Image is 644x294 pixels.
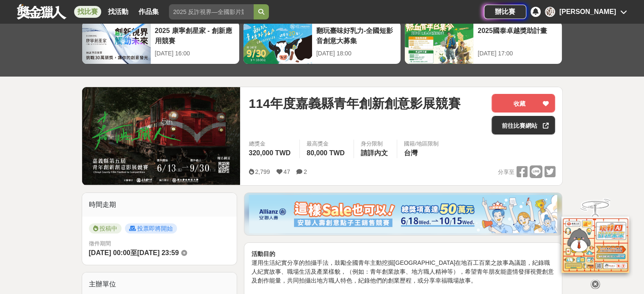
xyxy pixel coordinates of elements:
[304,168,307,175] span: 2
[561,217,629,273] img: d2146d9a-e6f6-4337-9592-8cefde37ba6b.png
[89,223,122,234] span: 投稿中
[492,116,555,135] a: 前往比賽網站
[307,140,347,148] span: 最高獎金
[89,240,111,247] span: 徵件期間
[478,26,558,45] div: 2025國泰卓越獎助計畫
[361,149,388,157] span: 請詳內文
[316,49,396,58] div: [DATE] 18:00
[307,149,345,157] span: 80,000 TWD
[249,195,557,233] img: dcc59076-91c0-4acb-9c6b-a1d413182f46.png
[137,249,179,256] span: [DATE] 23:59
[89,249,130,256] span: [DATE] 00:00
[105,6,132,18] a: 找活動
[545,7,555,17] div: 陳
[249,149,290,157] span: 320,000 TWD
[74,6,101,18] a: 找比賽
[130,249,137,256] span: 至
[155,49,235,58] div: [DATE] 16:00
[478,49,558,58] div: [DATE] 17:00
[559,7,616,17] div: [PERSON_NAME]
[404,149,417,157] span: 台灣
[135,6,162,18] a: 作品集
[484,5,526,19] a: 辦比賽
[155,26,235,45] div: 2025 康寧創星家 - 創新應用競賽
[243,21,401,64] a: 翻玩臺味好乳力-全國短影音創意大募集[DATE] 18:00
[82,21,240,64] a: 2025 康寧創星家 - 創新應用競賽[DATE] 16:00
[251,250,555,294] p: 運用生活紀實分享的拍攝手法，鼓勵全國青年主動挖掘[GEOGRAPHIC_DATA]在地百工百業之故事為議題，紀錄職人紀實故事、職場生活及產業樣貌，（例如：青年創業故事、地方職人精神等），希望青年...
[404,140,439,148] div: 國籍/地區限制
[169,4,254,19] input: 2025 反詐視界—全國影片競賽
[251,250,275,257] strong: 活動目的
[284,168,290,175] span: 47
[82,87,240,185] img: Cover Image
[492,94,555,113] button: 收藏
[316,26,396,45] div: 翻玩臺味好乳力-全國短影音創意大募集
[498,166,514,179] span: 分享至
[361,140,390,148] div: 身分限制
[125,223,177,234] span: 投票即將開始
[249,140,293,148] span: 總獎金
[249,94,460,113] span: 114年度嘉義縣青年創新創意影展競賽
[404,21,562,64] a: 2025國泰卓越獎助計畫[DATE] 17:00
[82,193,237,217] div: 時間走期
[255,168,270,175] span: 2,799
